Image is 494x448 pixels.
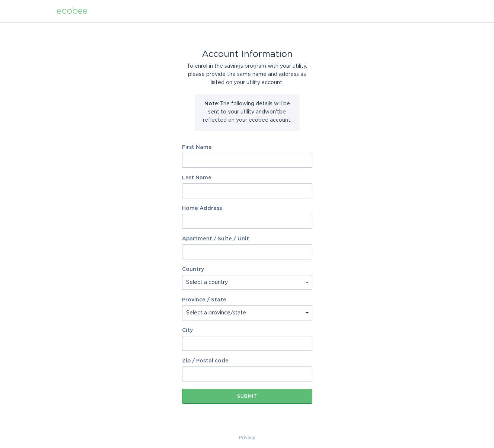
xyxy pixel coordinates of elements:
[182,389,312,404] button: Submit
[182,358,312,364] label: Zip / Postal code
[182,328,312,333] label: City
[182,62,312,87] div: To enrol in the savings program with your utility, please provide the same name and address as li...
[201,100,294,124] p: The following details will be sent to your utility and won't be reflected on your ecobee account.
[182,145,312,150] label: First Name
[182,50,312,58] div: Account Information
[204,101,220,106] strong: Note:
[57,7,87,15] div: ecobee
[182,236,312,241] label: Apartment / Suite / Unit
[186,394,309,399] div: Submit
[182,206,312,211] label: Home Address
[182,297,226,303] label: Province / State
[239,433,255,442] a: Privacy Policy & Terms of Use
[182,267,204,272] label: Country
[182,175,312,180] label: Last Name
